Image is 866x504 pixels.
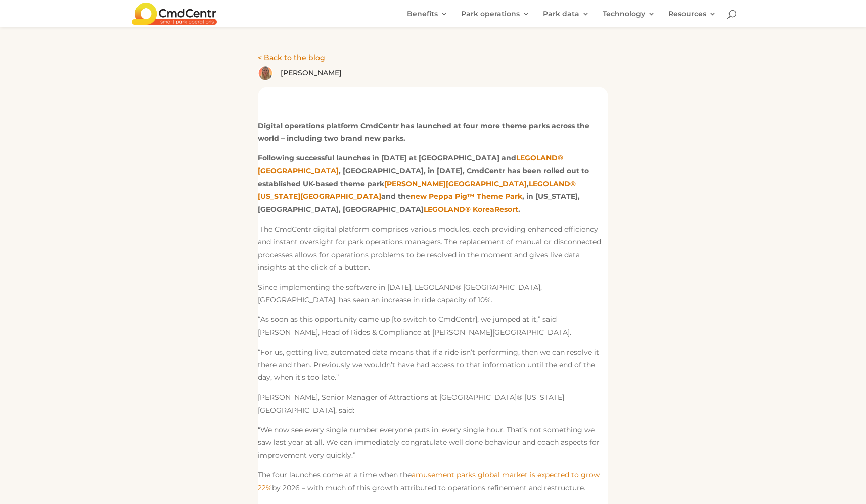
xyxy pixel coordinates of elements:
[132,3,217,24] img: CmdCentr
[258,393,564,414] span: [PERSON_NAME], Senior Manager of Attractions at [GEOGRAPHIC_DATA]® [US_STATE][GEOGRAPHIC_DATA], s...
[258,153,563,175] a: LEGOLAND® [GEOGRAPHIC_DATA]
[258,425,600,460] span: “We now see every single number everyone puts in, every single hour. That’s not something we saw ...
[258,53,325,62] a: < Back to the blog
[258,225,601,272] span: The CmdCentr digital platform comprises various modules, each providing enhanced efficiency and i...
[258,348,599,382] span: “For us, getting live, automated data means that if a ride isn’t performing, then we can resolve ...
[668,10,716,27] a: Resources
[258,470,600,492] a: amusement parks global market is expected to grow 22%
[258,315,571,337] span: “As soon as this opportunity came up [to switch to CmdCentr], we jumped at it,” said [PERSON_NAME...
[258,66,273,81] img: Clare Kinnear
[384,179,527,188] a: [PERSON_NAME][GEOGRAPHIC_DATA]
[281,66,609,85] h4: [PERSON_NAME]
[461,10,530,27] a: Park operations
[424,205,518,214] a: LEGOLAND® KoreaResort
[258,153,516,162] b: Following successful launches in [DATE] at [GEOGRAPHIC_DATA] and
[258,470,412,479] span: The four launches come at a time when the
[258,166,589,188] b: , [GEOGRAPHIC_DATA], in [DATE], CmdCentr has been rolled out to established UK-based theme park
[258,283,542,304] span: Since implementing the software in [DATE], LEGOLAND® [GEOGRAPHIC_DATA], [GEOGRAPHIC_DATA], has se...
[407,10,448,27] a: Benefits
[411,192,522,201] a: new Peppa Pig™ Theme Park
[527,179,529,188] b: ,
[518,205,520,214] b: .
[272,483,585,492] span: by 2026 – with much of this growth attributed to operations refinement and restructure.
[258,192,580,214] b: , in [US_STATE], [GEOGRAPHIC_DATA], [GEOGRAPHIC_DATA]
[381,192,411,201] b: and the
[258,121,589,143] b: Digital operations platform CmdCentr has launched at four more theme parks across the world – inc...
[543,10,589,27] a: Park data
